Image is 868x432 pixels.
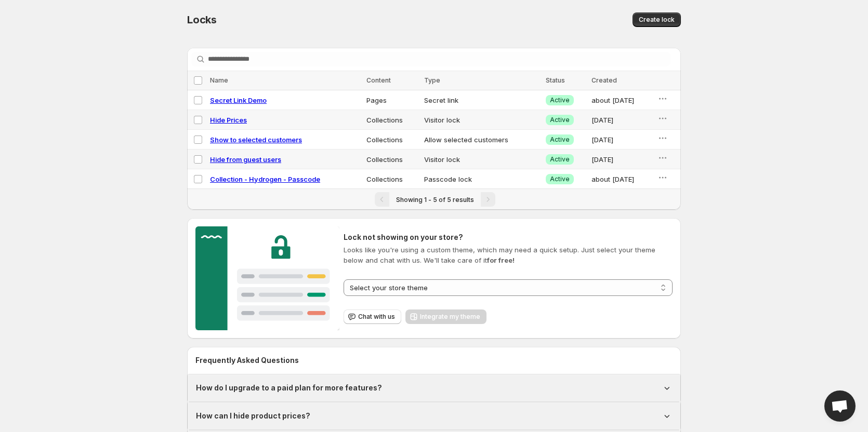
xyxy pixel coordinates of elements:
span: Locks [187,14,217,26]
span: Active [550,96,570,104]
p: Looks like you're using a custom theme, which may need a quick setup. Just select your theme belo... [344,245,673,265]
a: Hide from guest users [210,155,281,164]
td: Allow selected customers [421,130,543,150]
span: Content [366,76,391,84]
td: Visitor lock [421,110,543,130]
h2: Lock not showing on your store? [344,232,673,242]
strong: for free! [487,256,515,264]
td: about [DATE] [588,90,654,110]
span: Create lock [639,16,675,24]
span: Type [424,76,440,84]
img: Customer support [195,226,339,330]
a: Show to selected customers [210,136,302,144]
nav: Pagination [187,188,681,210]
span: Active [550,136,570,144]
td: Pages [363,90,420,110]
a: Open chat [824,390,856,422]
td: [DATE] [588,150,654,169]
button: Chat with us [344,309,401,324]
td: Collections [363,169,420,189]
button: Create lock [633,12,681,27]
span: Active [550,155,570,164]
td: Passcode lock [421,169,543,189]
td: Collections [363,130,420,150]
h2: Frequently Asked Questions [195,355,673,366]
a: Secret Link Demo [210,96,267,104]
span: Active [550,175,570,183]
td: [DATE] [588,110,654,130]
span: Name [210,76,228,84]
span: Chat with us [358,313,395,321]
span: Status [546,76,565,84]
span: Showing 1 - 5 of 5 results [396,196,474,204]
span: Created [591,76,617,84]
td: Collections [363,110,420,130]
span: Active [550,116,570,124]
a: Hide Prices [210,116,247,124]
td: about [DATE] [588,169,654,189]
td: Secret link [421,90,543,110]
h1: How can I hide product prices? [196,411,310,421]
td: Visitor lock [421,150,543,169]
td: Collections [363,150,420,169]
a: Collection - Hydrogen - Passcode [210,175,320,183]
td: [DATE] [588,130,654,150]
h1: How do I upgrade to a paid plan for more features? [196,383,382,393]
